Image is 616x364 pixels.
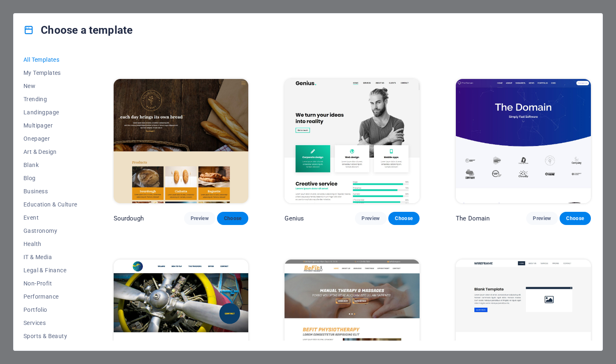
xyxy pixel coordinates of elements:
span: Art & Design [23,148,77,155]
button: Business [23,185,77,198]
button: Non-Profit [23,277,77,290]
span: Choose [566,215,584,222]
button: Blank [23,158,77,172]
span: Preview [362,215,380,222]
span: Sports & Beauty [23,333,77,339]
span: All Templates [23,56,77,63]
button: Legal & Finance [23,264,77,277]
span: Onepager [23,135,77,142]
span: My Templates [23,70,77,76]
button: All Templates [23,53,77,66]
p: Sourdough [114,214,144,223]
span: Event [23,214,77,221]
button: Health [23,237,77,250]
span: Business [23,188,77,195]
span: Choose [395,215,413,222]
button: Sports & Beauty [23,329,77,343]
button: Preview [526,212,558,225]
span: Trending [23,96,77,102]
button: Services [23,316,77,329]
button: Performance [23,290,77,303]
span: Education & Culture [23,201,77,208]
span: Preview [533,215,551,222]
button: Onepager [23,132,77,145]
button: Education & Culture [23,198,77,211]
button: New [23,79,77,93]
button: Blog [23,172,77,185]
span: Landingpage [23,109,77,116]
span: Blank [23,162,77,168]
span: IT & Media [23,254,77,260]
p: The Domain [456,214,490,223]
img: Sourdough [114,79,249,203]
button: Preview [355,212,386,225]
span: Choose [224,215,242,222]
span: Preview [191,215,209,222]
span: Performance [23,293,77,300]
button: Art & Design [23,145,77,158]
span: Portfolio [23,306,77,313]
span: Gastronomy [23,227,77,234]
img: Genius [285,79,420,203]
span: Health [23,241,77,247]
span: New [23,83,77,89]
span: Multipager [23,122,77,129]
button: Trending [23,93,77,106]
button: Gastronomy [23,224,77,237]
button: My Templates [23,66,77,79]
span: Services [23,320,77,326]
p: Genius [285,214,304,223]
span: Legal & Finance [23,267,77,274]
span: Blog [23,175,77,181]
img: The Domain [456,79,591,203]
button: IT & Media [23,250,77,264]
button: Event [23,211,77,224]
h4: Choose a template [23,23,133,37]
button: Preview [184,212,215,225]
button: Choose [217,212,248,225]
button: Multipager [23,119,77,132]
button: Portfolio [23,303,77,316]
button: Choose [560,212,591,225]
span: Non-Profit [23,280,77,287]
button: Choose [388,212,420,225]
button: Landingpage [23,106,77,119]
